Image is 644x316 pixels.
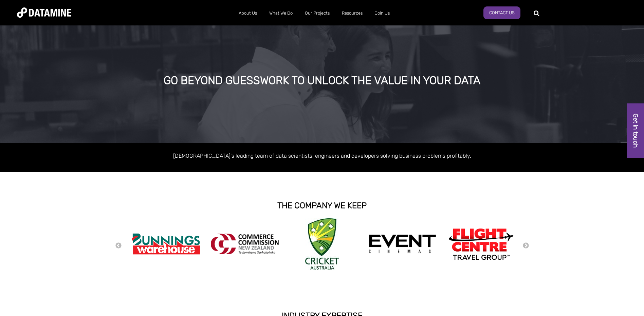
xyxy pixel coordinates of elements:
[73,75,571,87] div: GO BEYOND GUESSWORK TO UNLOCK THE VALUE IN YOUR DATA
[17,7,71,18] img: Datamine
[129,151,516,160] p: [DEMOGRAPHIC_DATA]'s leading team of data scientists, engineers and developers solving business p...
[132,231,200,257] img: Bunnings Warehouse
[115,242,122,250] button: Previous
[369,4,396,22] a: Join Us
[263,4,299,22] a: What We Do
[522,242,529,250] button: Next
[305,218,339,270] img: Cricket Australia
[277,201,367,210] strong: THE COMPANY WE KEEP
[368,234,436,254] img: event cinemas
[627,103,644,158] a: Get in touch
[483,6,520,19] a: Contact Us
[233,4,263,22] a: About Us
[336,4,369,22] a: Resources
[447,226,515,261] img: Flight Centre
[211,234,279,254] img: commercecommission
[299,4,336,22] a: Our Projects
